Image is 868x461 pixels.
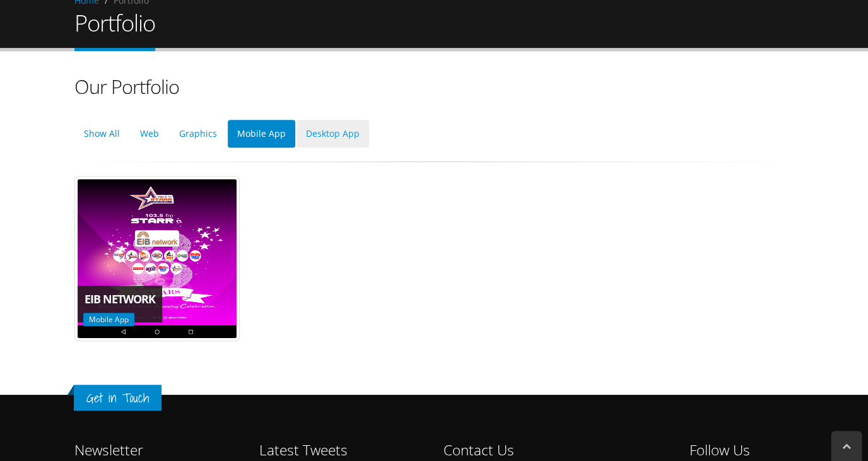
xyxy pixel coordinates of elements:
span: Get in Touch [86,387,149,408]
a: Show All [74,120,129,148]
a: Mobile App [228,120,295,148]
h4: Newsletter [74,441,240,458]
h4: Follow Us [689,441,794,458]
a: Graphics [170,120,226,148]
a: Web [131,120,168,148]
h4: Contact Us [443,441,671,458]
a: EIB Network Mobile App [78,179,237,338]
span: Mobile App [83,313,134,326]
a: Desktop App [296,120,369,148]
h1: Portfolio [74,8,155,51]
span: EIB Network [85,291,155,308]
h2: Our Portfolio [74,73,794,100]
h4: Latest Tweets [259,441,425,458]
